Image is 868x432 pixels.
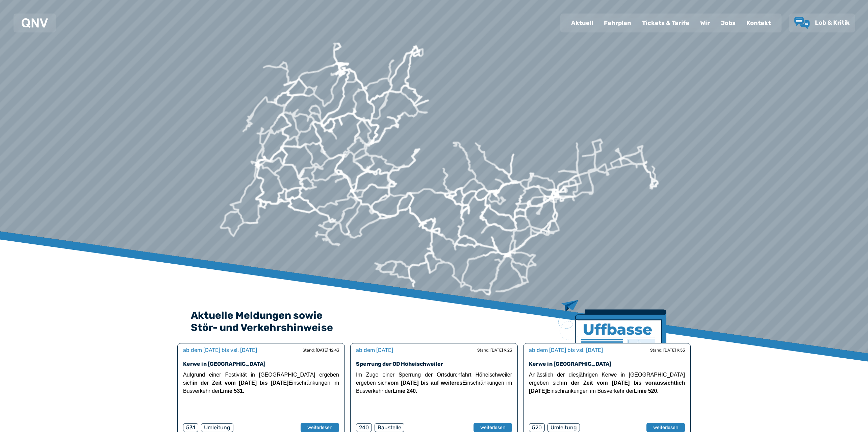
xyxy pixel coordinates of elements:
[529,346,603,354] div: ab dem [DATE] bis vsl. [DATE]
[695,14,715,32] a: Wir
[183,423,198,432] div: 531
[477,347,512,353] div: Stand: [DATE] 9:23
[794,17,850,29] a: Lob & Kritik
[239,380,288,386] strong: [DATE] bis [DATE]
[715,14,741,32] a: Jobs
[815,19,850,26] span: Lob & Kritik
[193,380,236,386] strong: in der Zeit vom
[303,347,339,353] div: Stand: [DATE] 12:43
[220,388,245,394] strong: Linie 531.
[558,300,666,384] img: Zeitung mit Titel Uffbase
[634,388,659,394] strong: Linie 520.
[183,346,257,354] div: ab dem [DATE] bis vsl. [DATE]
[529,423,545,432] div: 520
[387,380,462,386] strong: vom [DATE] bis auf weiteres
[356,361,443,367] a: Sperrung der OD Höheischweiler
[183,372,339,394] span: Aufgrund einer Festivität in [GEOGRAPHIC_DATA] ergeben sich Einschränkungen im Busverkehr der
[598,14,637,32] a: Fahrplan
[529,380,685,394] strong: in der Zeit vom [DATE] bis voraussichtlich [DATE]
[183,361,265,367] a: Kerwe in [GEOGRAPHIC_DATA]
[547,423,580,432] div: Umleitung
[375,423,404,432] div: Baustelle
[201,423,233,432] div: Umleitung
[22,18,48,28] img: QNV Logo
[529,372,685,394] span: Anlässlich der diesjährigen Kerwe in [GEOGRAPHIC_DATA] ergeben sich Einschränkungen im Busverkehr...
[356,423,372,432] div: 240
[637,14,695,32] a: Tickets & Tarife
[356,346,393,354] div: ab dem [DATE]
[529,361,611,367] a: Kerwe in [GEOGRAPHIC_DATA]
[22,16,48,30] a: QNV Logo
[650,347,685,353] div: Stand: [DATE] 9:53
[191,309,677,334] h2: Aktuelle Meldungen sowie Stör- und Verkehrshinweise
[356,372,512,394] span: Im Zuge einer Sperrung der Ortsdurchfahrt Höheischweiler ergeben sich Einschränkungen im Busverke...
[393,388,417,394] strong: Linie 240.
[566,14,598,32] a: Aktuell
[741,14,776,32] a: Kontakt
